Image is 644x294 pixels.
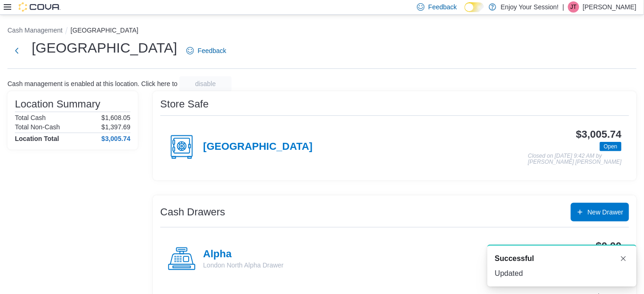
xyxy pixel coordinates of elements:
span: New Drawer [588,207,623,217]
h3: Location Summary [15,99,100,110]
button: disable [179,76,232,91]
p: $1,608.05 [102,114,130,121]
p: Closed on [DATE] 9:42 AM by [PERSON_NAME] [PERSON_NAME] [528,153,622,166]
nav: An example of EuiBreadcrumbs [7,26,637,37]
div: Updated [495,268,629,279]
p: Cash management is enabled at this location. Click here to [7,80,178,87]
h1: [GEOGRAPHIC_DATA] [32,39,177,57]
div: Notification [495,253,629,264]
span: disable [195,79,216,88]
h4: [GEOGRAPHIC_DATA] [203,141,313,153]
p: $1,397.69 [102,123,130,131]
h4: Location Total [15,135,59,142]
span: Feedback [198,46,226,55]
span: Successful [495,253,534,264]
span: Open [604,142,617,151]
p: Enjoy Your Session! [501,1,559,13]
input: Dark Mode [465,2,484,12]
h3: Store Safe [160,99,209,110]
span: JT [570,1,576,13]
p: [PERSON_NAME] [583,1,637,13]
button: Next [7,41,26,60]
p: | [562,1,564,13]
h4: Alpha [203,248,284,261]
span: Dark Mode [465,12,465,13]
h6: Total Cash [15,114,46,121]
button: Dismiss toast [618,253,629,264]
h6: Total Non-Cash [15,123,60,131]
h3: Cash Drawers [160,207,225,218]
span: Feedback [428,2,457,12]
div: Jesse Telfer [568,1,579,13]
p: London North Alpha Drawer [203,261,284,270]
span: Open [600,142,622,151]
h3: $3,005.74 [576,129,622,140]
h4: $3,005.74 [102,135,130,142]
button: Cash Management [7,27,62,34]
img: Cova [19,2,61,12]
button: [GEOGRAPHIC_DATA] [70,27,138,34]
button: New Drawer [571,203,629,221]
a: Feedback [183,41,230,60]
